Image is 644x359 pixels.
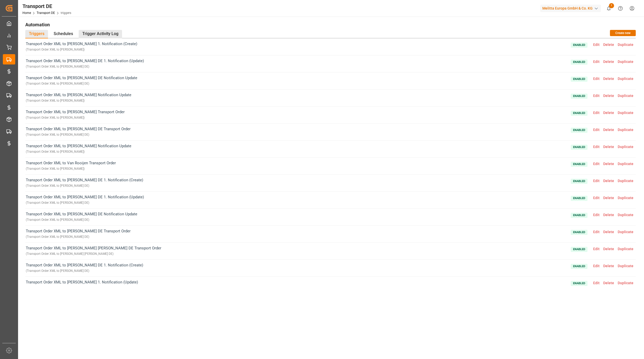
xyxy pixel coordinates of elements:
span: Transport Order XML to [PERSON_NAME] DE Notification Update [26,211,137,223]
span: Enabled [571,162,587,167]
div: ( Transport Order XML to [PERSON_NAME] [PERSON_NAME] DE ) [26,251,161,257]
span: Delete [601,264,616,268]
span: Enabled [571,230,587,235]
span: Transport Order XML to [PERSON_NAME] DE 1. Notification (Update) [26,58,144,70]
span: Transport Order XML to [PERSON_NAME] Notification Update [26,143,131,155]
span: Edit [591,128,601,132]
span: Transport Order XML to [PERSON_NAME] 1. Notification (Update) [26,279,138,291]
div: ( Transport Order XML to [PERSON_NAME] DE ) [26,217,137,223]
div: ( Transport Order XML to [PERSON_NAME] ) [26,47,137,53]
h1: Automation [25,20,636,29]
button: Help Center [615,3,626,14]
span: Delete [601,94,616,98]
span: Duplicate [616,94,635,98]
div: ( Transport Order XML to [PERSON_NAME] DE ) [26,132,131,138]
span: Enabled [571,111,587,116]
span: Edit [591,94,601,98]
span: Enabled [571,43,587,48]
span: Duplicate [616,111,635,115]
span: Enabled [571,94,587,99]
span: Delete [601,213,616,217]
span: Edit [591,43,601,47]
span: Transport Order XML to [PERSON_NAME] DE Transport Order [26,228,131,240]
span: Edit [591,111,601,115]
span: Transport Order XML to [PERSON_NAME] Notification Update [26,92,131,104]
span: Duplicate [616,43,635,47]
div: ( Transport Order XML to [PERSON_NAME] DE ) [26,200,144,206]
span: Transport Order XML to Van Rooijen Transport Order [26,160,116,172]
button: Melitta Europa GmbH & Co. KG [540,3,603,13]
span: Transport Order XML to [PERSON_NAME] DE 1. Notification (Create) [26,177,143,189]
div: ( Transport Order XML to [PERSON_NAME] DE ) [26,81,137,87]
div: Triggers [25,30,48,38]
span: Duplicate [616,281,635,285]
span: Edit [591,196,601,200]
span: Edit [591,264,601,268]
span: Enabled [571,60,587,65]
span: Delete [601,196,616,200]
span: Duplicate [616,179,635,183]
div: Transport DE [22,2,71,10]
span: Duplicate [616,264,635,268]
div: Melitta Europa GmbH & Co. KG [540,5,601,12]
div: ( Transport Order XML to [PERSON_NAME] DE ) [26,183,143,189]
span: Delete [601,77,616,81]
span: Edit [591,213,601,217]
a: Home [22,11,31,15]
span: Transport Order XML to [PERSON_NAME] 1. Notification (Create) [26,41,137,53]
span: Edit [591,162,601,166]
span: Transport Order XML to [PERSON_NAME] Transport Order [26,109,125,121]
div: ( Transport Order XML to [PERSON_NAME] ) [26,115,125,121]
div: ( Transport Order XML to [PERSON_NAME] ) [26,149,131,155]
span: Enabled [571,77,587,82]
span: Duplicate [616,128,635,132]
span: Edit [591,281,601,285]
span: Transport Order XML to [PERSON_NAME] DE 1. Notification (Update) [26,194,144,206]
span: Enabled [571,179,587,184]
span: Enabled [571,264,587,269]
span: Duplicate [616,162,635,166]
div: ( Transport Order XML to [PERSON_NAME] ) [26,285,138,291]
span: Delete [601,179,616,183]
span: Delete [601,111,616,115]
span: Delete [601,60,616,64]
span: Enabled [571,196,587,201]
span: Enabled [571,281,587,286]
div: ( Transport Order XML to [PERSON_NAME] DE ) [26,234,131,240]
span: Delete [601,281,616,285]
button: show 1 new notifications [603,3,615,14]
span: Transport Order XML to [PERSON_NAME] DE Notification Update [26,75,137,87]
span: Delete [601,162,616,166]
div: ( Transport Order XML to [PERSON_NAME] ) [26,98,131,104]
span: Delete [601,247,616,251]
span: Delete [601,128,616,132]
div: ( Transport Order XML to [PERSON_NAME] DE ) [26,64,144,70]
span: Delete [601,43,616,47]
span: Duplicate [616,230,635,234]
span: Enabled [571,213,587,218]
span: Duplicate [616,77,635,81]
span: Duplicate [616,145,635,149]
span: Duplicate [616,247,635,251]
div: Trigger Activity Log [79,30,122,38]
span: Duplicate [616,213,635,217]
button: Create new [610,30,636,36]
span: Edit [591,77,601,81]
span: Edit [591,145,601,149]
span: Edit [591,230,601,234]
a: Transport DE [37,11,55,15]
span: Edit [591,179,601,183]
div: ( Transport Order XML to [PERSON_NAME] DE ) [26,268,143,274]
span: Delete [601,145,616,149]
span: Transport Order XML to [PERSON_NAME] DE Transport Order [26,126,131,138]
span: Enabled [571,128,587,133]
span: Transport Order XML to [PERSON_NAME] [PERSON_NAME] DE Transport Order [26,245,161,257]
span: Edit [591,60,601,64]
div: ( Transport Order XML to [PERSON_NAME] ) [26,166,116,172]
span: Edit [591,247,601,251]
span: Enabled [571,247,587,252]
span: Duplicate [616,60,635,64]
span: Delete [601,230,616,234]
span: Duplicate [616,196,635,200]
div: Schedules [50,30,77,38]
